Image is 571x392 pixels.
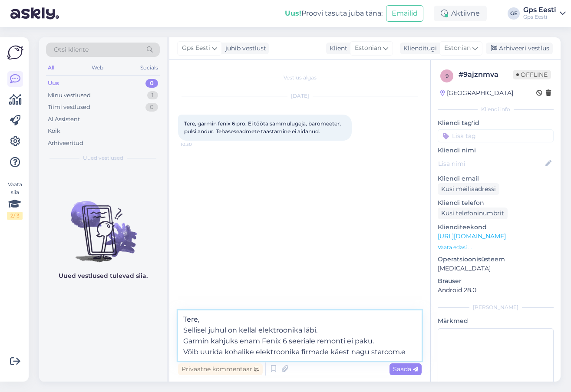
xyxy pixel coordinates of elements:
[438,174,554,183] p: Kliendi email
[438,146,554,155] p: Kliendi nimi
[178,363,263,375] div: Privaatne kommentaar
[523,13,556,20] div: Gps Eesti
[178,92,422,100] div: [DATE]
[147,91,158,100] div: 1
[90,62,105,73] div: Web
[438,255,554,264] p: Operatsioonisüsteem
[438,183,499,195] div: Küsi meiliaadressi
[438,316,554,326] p: Märkmed
[39,185,167,264] img: No chats
[438,223,554,232] p: Klienditeekond
[438,105,554,113] div: Kliendi info
[48,139,83,148] div: Arhiveeritud
[438,198,554,208] p: Kliendi telefon
[355,43,381,53] span: Estonian
[285,8,383,19] div: Proovi tasuta juba täna:
[48,103,90,112] div: Tiimi vestlused
[386,5,423,22] button: Emailid
[139,62,160,73] div: Socials
[400,44,437,53] div: Klienditugi
[54,45,89,54] span: Otsi kliente
[438,119,554,128] p: Kliendi tag'id
[438,244,554,251] p: Vaata edasi ...
[438,232,506,240] a: [URL][DOMAIN_NAME]
[145,79,158,88] div: 0
[438,277,554,286] p: Brauser
[48,127,60,135] div: Kõik
[434,6,487,21] div: Aktiivne
[459,69,513,80] div: # 9ajznmva
[523,7,566,20] a: Gps EestiGps Eesti
[438,208,508,219] div: Küsi telefoninumbrit
[438,286,554,295] p: Android 28.0
[444,43,471,53] span: Estonian
[7,44,23,61] img: Askly Logo
[326,44,347,53] div: Klient
[438,159,544,168] input: Lisa nimi
[48,115,80,124] div: AI Assistent
[508,7,520,20] div: GE
[393,365,418,373] span: Saada
[438,129,554,142] input: Lisa tag
[59,271,148,280] p: Uued vestlused tulevad siia.
[446,72,449,79] span: 9
[486,43,553,54] div: Arhiveeri vestlus
[438,264,554,273] p: [MEDICAL_DATA]
[48,91,91,100] div: Minu vestlused
[178,74,422,82] div: Vestlus algas
[48,79,59,88] div: Uus
[182,43,210,53] span: Gps Eesti
[46,62,56,73] div: All
[513,70,551,79] span: Offline
[440,89,513,98] div: [GEOGRAPHIC_DATA]
[285,9,301,17] b: Uus!
[178,310,422,361] textarea: Tere, Sellisel juhul on kellal elektroonika läbi. Garmin kahjuks enam Fenix 6 seeriale remonti ei...
[222,44,266,53] div: juhib vestlust
[7,181,23,220] div: Vaata siia
[7,212,23,220] div: 2 / 3
[145,103,158,112] div: 0
[438,303,554,311] div: [PERSON_NAME]
[523,7,556,13] div: Gps Eesti
[181,141,213,148] span: 10:30
[184,120,342,135] span: Tere, garmin fenix 6 pro. Ei tööta sammulugeja, baromeeter, pulsi andur. Tehaseseadmete taastamin...
[83,154,123,162] span: Uued vestlused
